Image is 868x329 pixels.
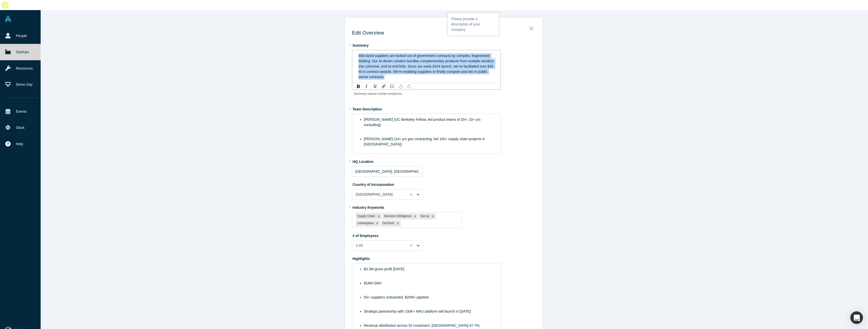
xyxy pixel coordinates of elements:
label: HQ Location [352,157,536,164]
input: Enter a location [352,166,423,177]
div: Remove Supply Chain [376,213,382,219]
div: Undo [397,84,404,89]
div: rdw-editor [356,52,498,81]
span: Help [16,141,23,147]
div: Bold [355,84,361,89]
div: rdw-wrapper [352,50,501,83]
label: Summary [352,41,536,48]
div: rdw-history-control [396,84,413,89]
span: $3.3M gross profit [DATE] [364,267,404,271]
label: Industry Keywords [352,203,536,210]
div: Remove Gen ai [430,213,436,219]
div: Unordered [389,84,395,89]
div: Link [381,84,387,89]
button: Close [526,24,537,31]
label: Country of Incorporation [352,180,536,187]
div: marketplace [356,220,374,226]
div: rdw-inline-control [354,84,379,89]
div: rdw-toolbar [352,83,501,90]
div: Italic [363,84,370,89]
span: Mid-sized suppliers are locked out of government contracts by complex, fragmented bidding. Our AI... [359,54,495,79]
div: Gen ai [419,213,430,219]
div: rdw-link-control [379,84,388,89]
label: Team Description [352,105,536,112]
label: # of Employees [352,231,536,238]
div: rdw-wrapper [352,114,501,154]
div: Remove Decision Intelligence [412,213,418,219]
span: Strategic partnership with 100K+ MAU platform will launch in [DATE] [364,309,471,313]
span: [PERSON_NAME] (UC Berkeley Fellow, led product teams of 20+; 10+ yrs consulting) [364,117,481,127]
div: Decision Intelligence [383,213,412,219]
div: Remove marketplace [374,220,380,226]
div: Supply Chain [356,213,376,219]
div: Underline [372,84,378,89]
span: [PERSON_NAME] (14+ yrs gov contracting; led 100+ supply chain projects in [GEOGRAPHIC_DATA]) [364,137,486,146]
span: $16M GMV [364,281,382,285]
div: rdw-list-control [388,84,396,89]
label: Highlights [352,254,536,261]
div: GovTech [381,220,395,226]
div: rdw-editor [356,115,498,152]
span: 50+ suppliers onboarded, $20M+ pipeline [364,295,429,299]
div: Remove GovTech [395,220,401,226]
div: Redo [406,84,412,89]
img: Alchemist Vault Logo [5,15,12,22]
div: Please provide a description of your company [448,13,499,36]
p: Summary cannot contain emoticons [354,92,499,96]
h3: Edit Overview [352,30,536,36]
